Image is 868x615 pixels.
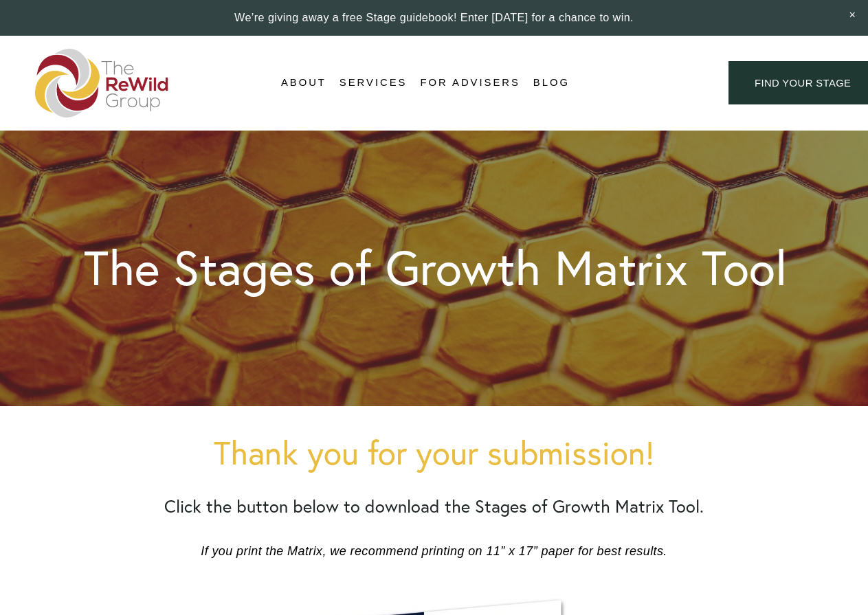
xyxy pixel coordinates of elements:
[340,73,408,93] a: folder dropdown
[35,49,170,118] img: The ReWild Group
[281,74,326,92] span: About
[84,496,785,517] h2: Click the button below to download the Stages of Growth Matrix Tool.
[84,244,787,292] h1: The Stages of Growth Matrix Tool
[340,74,408,92] span: Services
[420,73,520,93] a: For Advisers
[84,434,785,471] h1: Thank you for your submission!
[533,73,570,93] a: Blog
[281,73,326,93] a: folder dropdown
[201,544,667,558] em: If you print the Matrix, we recommend printing on 11” x 17” paper for best results.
